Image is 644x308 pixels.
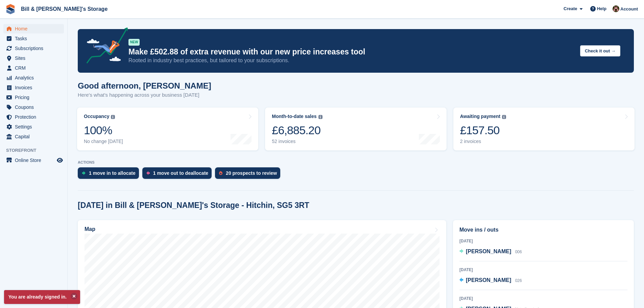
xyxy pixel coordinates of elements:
[613,5,619,12] img: Jack Bottesch
[3,112,64,122] a: menu
[15,34,55,43] span: Tasks
[3,102,64,112] a: menu
[597,5,606,12] span: Help
[460,139,506,144] div: 2 invoices
[128,57,575,64] p: Rooted in industry best practices, but tailored to your subscriptions.
[6,147,67,154] span: Storefront
[18,3,110,15] a: Bill & [PERSON_NAME]'s Storage
[78,91,211,99] p: Here's what's happening across your business [DATE]
[3,24,64,33] a: menu
[78,81,211,90] h1: Good afternoon, [PERSON_NAME]
[272,139,322,144] div: 52 invoices
[146,171,150,175] img: move_outs_to_deallocate_icon-f764333ba52eb49d3ac5e1228854f67142a1ed5810a6f6cc68b1a99e826820c5.svg
[5,4,16,14] img: stora-icon-8386f47178a22dfd0bd8f6a31ec36ba5ce8667c1dd55bd0f319d3a0aa187defe.svg
[453,108,635,150] a: Awaiting payment £157.50 2 invoices
[56,156,64,164] a: Preview store
[3,53,64,63] a: menu
[3,132,64,141] a: menu
[78,160,634,165] p: ACTIONS
[15,63,55,73] span: CRM
[15,122,55,132] span: Settings
[15,73,55,82] span: Analytics
[460,123,506,137] div: £157.50
[466,248,511,254] span: [PERSON_NAME]
[15,24,55,33] span: Home
[142,167,215,182] a: 1 move out to deallocate
[3,93,64,102] a: menu
[15,83,55,92] span: Invoices
[4,290,80,304] p: You are already signed in.
[3,156,64,165] a: menu
[89,170,136,176] div: 1 move in to allocate
[128,39,140,46] div: NEW
[272,123,322,137] div: £6,885.20
[15,93,55,102] span: Pricing
[466,277,511,283] span: [PERSON_NAME]
[84,139,123,144] div: No change [DATE]
[85,226,95,232] h2: Map
[153,170,208,176] div: 1 move out to deallocate
[3,83,64,92] a: menu
[15,44,55,53] span: Subscriptions
[459,276,522,285] a: [PERSON_NAME] 026
[459,247,522,256] a: [PERSON_NAME] 006
[215,167,284,182] a: 20 prospects to review
[15,132,55,141] span: Capital
[219,171,222,175] img: prospect-51fa495bee0391a8d652442698ab0144808aea92771e9ea1ae160a38d050c398.svg
[265,108,446,150] a: Month-to-date sales £6,885.20 52 invoices
[459,295,627,302] div: [DATE]
[77,108,258,150] a: Occupancy 100% No change [DATE]
[128,47,575,57] p: Make £502.88 of extra revenue with our new price increases tool
[3,34,64,43] a: menu
[459,267,627,273] div: [DATE]
[515,250,522,254] span: 006
[111,115,115,119] img: icon-info-grey-7440780725fd019a000dd9b08b2336e03edf1995a4989e88bcd33f0948082b44.svg
[3,73,64,82] a: menu
[15,53,55,63] span: Sites
[459,238,627,244] div: [DATE]
[502,115,506,119] img: icon-info-grey-7440780725fd019a000dd9b08b2336e03edf1995a4989e88bcd33f0948082b44.svg
[15,102,55,112] span: Coupons
[81,27,128,66] img: price-adjustments-announcement-icon-8257ccfd72463d97f412b2fc003d46551f7dbcb40ab6d574587a9cd5c0d94...
[318,115,323,119] img: icon-info-grey-7440780725fd019a000dd9b08b2336e03edf1995a4989e88bcd33f0948082b44.svg
[78,201,309,210] h2: [DATE] in Bill & [PERSON_NAME]'s Storage - Hitchin, SG5 3RT
[515,278,522,283] span: 026
[82,171,86,175] img: move_ins_to_allocate_icon-fdf77a2bb77ea45bf5b3d319d69a93e2d87916cf1d5bf7949dd705db3b84f3ca.svg
[226,170,277,176] div: 20 prospects to review
[84,114,109,119] div: Occupancy
[15,112,55,122] span: Protection
[78,167,142,182] a: 1 move in to allocate
[84,123,123,137] div: 100%
[459,226,627,234] h2: Move ins / outs
[620,6,638,13] span: Account
[15,156,55,165] span: Online Store
[272,114,316,119] div: Month-to-date sales
[564,5,577,12] span: Create
[3,122,64,132] a: menu
[3,44,64,53] a: menu
[580,45,620,56] button: Check it out →
[3,63,64,73] a: menu
[460,114,501,119] div: Awaiting payment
